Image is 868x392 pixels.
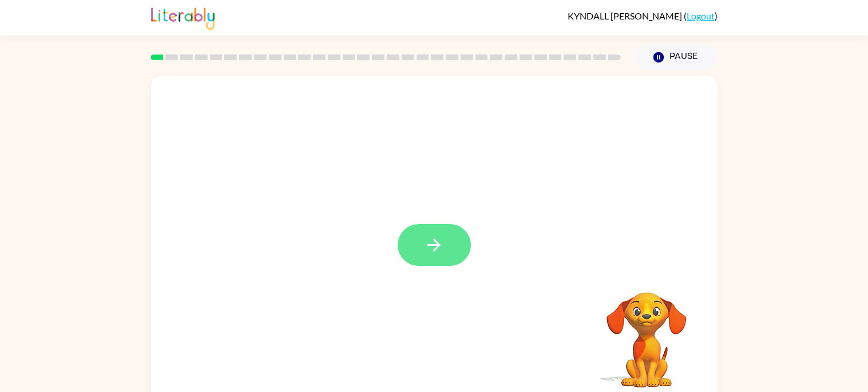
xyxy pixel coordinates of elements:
[151,5,215,30] img: Literably
[568,10,684,21] span: KYNDALL [PERSON_NAME]
[568,10,718,21] div: ( )
[687,10,715,21] a: Logout
[589,275,704,389] video: Your browser must support playing .mp4 files to use Literably. Please try using another browser.
[635,44,718,70] button: Pause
